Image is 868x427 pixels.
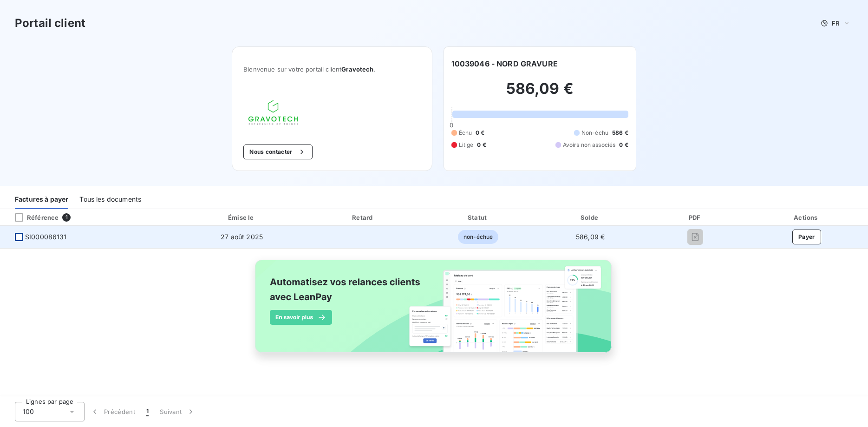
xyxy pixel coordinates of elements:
span: 0 [450,121,453,129]
span: 100 [23,407,34,416]
span: non-échue [458,230,498,244]
div: Solde [537,213,644,222]
span: 586 € [612,129,628,137]
span: FR [832,20,839,27]
button: Payer [792,230,821,244]
div: Référence [7,213,59,222]
span: 0 € [477,141,486,149]
span: Avoirs non associés [563,141,616,149]
div: Actions [747,213,866,222]
div: Retard [307,213,419,222]
span: Gravotech [341,66,373,73]
div: PDF [647,213,743,222]
span: SI000086131 [25,232,67,242]
span: 0 € [619,141,628,149]
div: Statut [423,213,533,222]
button: Précédent [85,402,141,421]
span: Échu [459,129,472,137]
button: Nous contacter [243,145,312,159]
span: 0 € [476,129,484,137]
div: Émise le [180,213,303,222]
img: banner [247,254,622,368]
h6: 10039046 - NORD GRAVURE [451,58,558,69]
span: Bienvenue sur votre portail client . [243,66,420,73]
h3: Portail client [15,15,85,32]
img: Company logo [243,95,303,130]
span: Non-échu [581,129,608,137]
span: Litige [459,141,474,149]
button: Suivant [154,402,201,421]
span: 27 août 2025 [221,233,263,241]
span: 1 [62,213,71,222]
button: 1 [141,402,154,421]
div: Factures à payer [15,190,68,209]
span: 586,09 € [576,233,605,241]
span: 1 [146,407,149,416]
h2: 586,09 € [451,79,628,107]
div: Tous les documents [79,190,141,209]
